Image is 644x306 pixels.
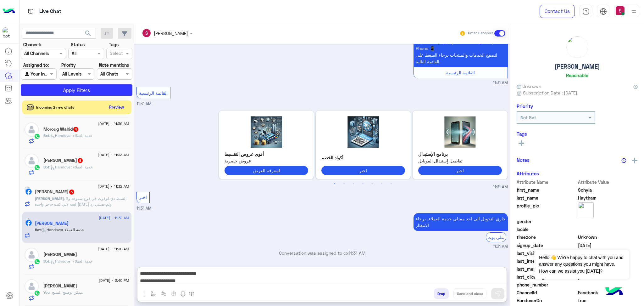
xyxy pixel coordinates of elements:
[25,248,39,262] img: defaultAdmin.png
[578,179,638,185] span: Attribute Value
[139,195,147,200] span: اختر
[578,187,638,193] span: Sohyla
[109,50,123,58] div: Select
[517,218,577,225] span: gender
[517,266,577,272] span: last_message
[148,288,158,299] button: select flow
[98,184,129,189] span: [DATE] - 11:32 AM
[603,281,625,303] img: hulul-logo.png
[21,84,132,96] button: Apply Filters
[25,189,32,195] img: Facebook
[99,278,129,283] span: [DATE] - 3:40 PM
[578,281,638,288] span: null
[632,158,637,163] img: add
[580,5,592,18] a: tab
[517,250,577,257] span: last_visited_flow
[578,226,638,233] span: null
[25,220,32,226] img: Facebook
[517,226,577,233] span: locale
[158,288,169,299] button: Trigger scenario
[418,116,502,148] img: 2KfYs9iq2KjYr9in2YQucG5n.png
[171,291,176,296] img: create order
[78,158,83,163] span: 8
[348,250,365,256] span: 11:31 AM
[493,80,508,86] span: 11:31 AM
[39,7,61,16] p: Live Chat
[517,195,577,201] span: last_name
[80,28,96,41] button: search
[189,292,194,297] img: make a call
[517,289,577,296] span: ChannelId
[43,158,83,163] h5: Gehad Mahmod
[25,186,30,192] img: picture
[582,8,590,15] img: tab
[84,30,92,37] span: search
[418,151,502,157] p: برنامج الإستبدال
[35,196,64,201] span: [PERSON_NAME]
[34,258,40,265] img: WhatsApp
[534,250,629,279] span: Hello!👋 We're happy to chat with you and answer any questions you might have. How can we assist y...
[49,259,92,263] span: : Handover خدمة العملاء
[493,184,508,190] span: 11:31 AM
[517,179,577,185] span: Attribute Name
[517,234,577,241] span: timezone
[25,279,39,293] img: defaultAdmin.png
[379,181,385,187] button: 6 of 3
[27,7,35,15] img: tab
[321,116,405,148] img: 2K7YtdmFLnBuZw%3D%3D.png
[414,213,508,231] p: 30/8/2025, 11:31 AM
[25,154,39,168] img: defaultAdmin.png
[566,72,588,78] h6: Reachable
[225,157,308,164] span: عروض حصرية
[136,250,508,256] p: Conversation was assigned to cx
[446,70,475,75] span: القائمة الرئيسية
[616,6,625,15] img: userImage
[369,181,375,187] button: 5 of 3
[414,36,508,67] p: 30/8/2025, 11:31 AM
[517,258,577,264] span: last_interaction
[49,165,92,169] span: : Handover خدمة العملاء
[23,41,41,48] label: Channel:
[25,122,39,137] img: defaultAdmin.png
[43,259,49,263] span: Bot
[418,157,502,164] span: تفاصيل إستبدال الموبايل
[136,101,152,106] span: 11:31 AM
[453,288,486,299] button: Send and close
[36,105,74,110] span: Incoming 2 new chats
[517,202,577,217] span: profile_pic
[43,252,77,257] h5: ايمن البكرى
[225,151,308,157] p: أقوى عروض التقسيط
[151,291,156,296] img: select flow
[98,152,129,158] span: [DATE] - 11:33 AM
[43,127,79,132] h5: Moroug Wahid
[517,187,577,193] span: first_name
[71,41,85,48] label: Status
[600,8,607,15] img: tab
[3,27,14,39] img: 1403182699927242
[35,196,126,207] span: الشنط دي اتوفرت في فرع سموحة ولا لسه لاني كنت حاجز واحدة من ١٠ أيام ولم يصلني رد
[517,274,577,280] span: last_clicked_button
[139,90,168,96] span: القائمة الرئيسية
[578,202,594,218] img: picture
[136,206,152,211] span: 11:31 AM
[34,290,40,296] img: WhatsApp
[517,103,533,109] h6: Priority
[578,234,638,241] span: Unknown
[540,5,575,18] a: Contact Us
[621,158,626,163] img: notes
[99,62,129,68] label: Note mentions
[35,189,75,195] h5: يوسف العجني
[169,288,179,299] button: create order
[25,218,30,223] img: picture
[418,166,502,175] button: اختر
[34,164,40,171] img: WhatsApp
[99,215,129,221] span: [DATE] - 11:31 AM
[517,83,541,89] span: Unknown
[179,290,187,298] img: send voice note
[360,181,366,187] button: 4 of 3
[321,154,405,161] p: أكواد الخصم
[321,166,405,175] button: اختر
[41,227,84,232] span: : Handover خدمة العملاء
[331,181,338,187] button: 1 of 3
[523,89,577,96] span: Subscription Date : [DATE]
